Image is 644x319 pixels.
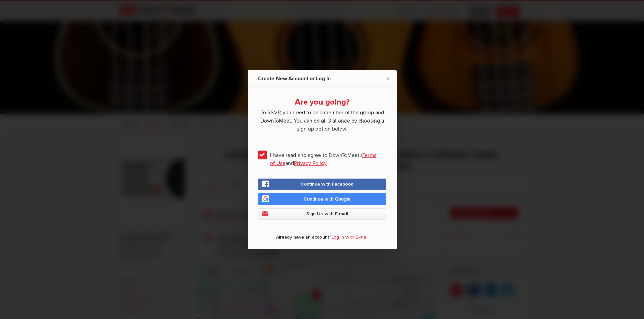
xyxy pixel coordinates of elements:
[380,70,397,86] a: ×
[258,178,386,190] a: Continue with Facebook
[258,97,386,107] div: Are you going?
[306,211,348,216] span: Sign Up with E-mail
[301,181,353,187] span: Continue with Facebook
[258,107,386,133] span: To RSVP, you need to be a member of the group and DownToMeet. You can do all 3 at once by choosin...
[258,148,386,160] span: I have read and agree to DownToMeet's and
[258,232,386,244] p: Already have an account?
[304,196,350,202] span: Continue with Google
[294,160,327,166] a: Privacy Policy
[258,193,386,205] a: Continue with Google
[258,70,332,87] div: Create New Account or Log In
[331,234,368,240] a: Log In with E-mail
[270,152,376,166] a: Terms of Use
[258,208,386,219] a: Sign Up with E-mail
